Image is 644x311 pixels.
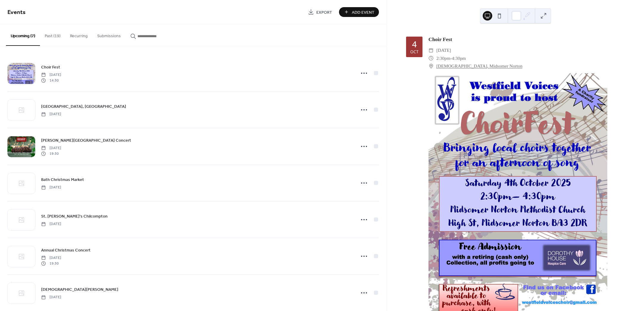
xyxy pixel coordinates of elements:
[41,213,108,220] a: St. [PERSON_NAME]'s Chilcompton
[436,54,450,62] span: 2:30pm
[41,286,118,293] a: [DEMOGRAPHIC_DATA][PERSON_NAME]
[339,7,379,17] button: Add Event
[450,54,452,62] span: -
[428,35,625,43] div: Choir Fest
[41,213,108,220] span: St. [PERSON_NAME]'s Chilcompton
[304,7,337,17] a: Export
[316,9,332,15] span: Export
[65,24,92,45] button: Recurring
[41,151,61,156] span: 19:30
[428,46,434,54] div: ​
[452,54,466,62] span: 4:30pm
[352,9,374,15] span: Add Event
[40,24,65,45] button: Past (19)
[410,50,419,54] div: Oct
[412,40,417,49] div: 4
[41,137,131,144] a: [PERSON_NAME][GEOGRAPHIC_DATA] Concert
[41,261,61,266] span: 19:30
[428,54,434,62] div: ​
[92,24,126,45] button: Submissions
[41,255,61,261] span: [DATE]
[41,103,126,110] a: [GEOGRAPHIC_DATA], [GEOGRAPHIC_DATA]
[436,62,522,70] a: [DEMOGRAPHIC_DATA], Midsomer Norton
[41,112,61,117] span: [DATE]
[41,247,91,254] a: Annual Christmas Concert
[41,221,61,227] span: [DATE]
[41,177,84,183] span: Bath Christmas Market
[41,104,126,110] span: [GEOGRAPHIC_DATA], [GEOGRAPHIC_DATA]
[41,78,61,83] span: 14:30
[41,64,60,71] a: Choir Fest
[41,185,61,190] span: [DATE]
[6,24,40,46] button: Upcoming (7)
[7,7,26,18] span: Events
[436,46,451,54] span: [DATE]
[41,287,118,293] span: [DEMOGRAPHIC_DATA][PERSON_NAME]
[41,72,61,78] span: [DATE]
[41,295,61,300] span: [DATE]
[428,62,434,70] div: ​
[41,176,84,183] a: Bath Christmas Market
[41,146,61,151] span: [DATE]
